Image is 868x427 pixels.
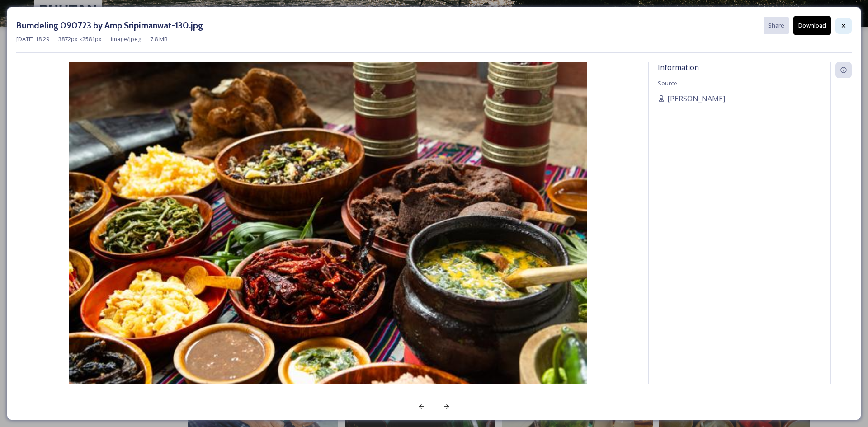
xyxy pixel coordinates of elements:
[16,35,49,43] span: [DATE] 18:29
[658,79,677,87] span: Source
[764,17,789,34] button: Share
[150,35,168,43] span: 7.8 MB
[58,35,102,43] span: 3872 px x 2581 px
[111,35,141,43] span: image/jpeg
[16,62,639,408] img: Bumdeling%2520090723%2520by%2520Amp%2520Sripimanwat-130.jpg
[658,62,699,72] span: Information
[667,93,725,104] span: [PERSON_NAME]
[793,16,831,35] button: Download
[16,19,203,32] h3: Bumdeling 090723 by Amp Sripimanwat-130.jpg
